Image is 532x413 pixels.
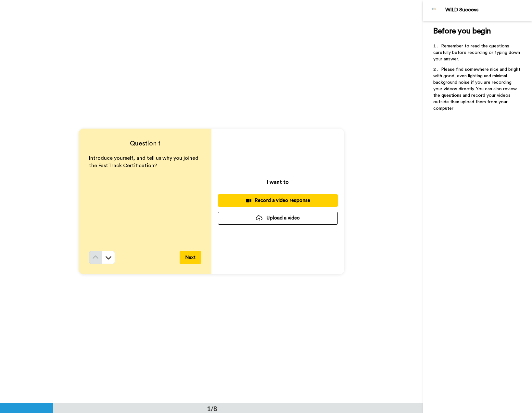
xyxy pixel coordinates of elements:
button: Next [180,251,201,264]
div: Record a video response [223,197,333,204]
div: WILD Success [445,7,532,13]
span: Introduce yourself, and tell us why you joined the FastTrack Certification? [89,156,200,168]
h4: Question 1 [89,139,201,148]
span: Before you begin [433,27,491,35]
p: I want to [267,178,289,186]
button: Upload a video [218,212,338,224]
div: 1/8 [196,404,228,413]
img: Profile Image [426,3,442,18]
span: Remember to read the questions carefully before recording or typing down your answer. [433,44,521,61]
button: Record a video response [218,194,338,207]
span: Please find somewhere nice and bright with good, even lighting and minimal background noise if yo... [433,67,522,111]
